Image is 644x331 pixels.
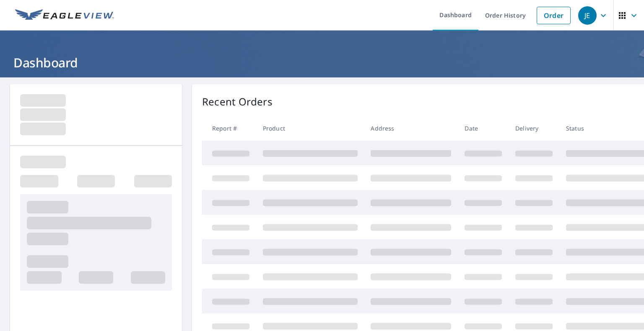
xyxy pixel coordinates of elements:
th: Date [458,116,509,141]
th: Delivery [509,116,559,141]
img: EV Logo [15,9,114,22]
p: Recent Orders [202,94,273,109]
a: Order [537,7,571,24]
th: Address [364,116,458,141]
h1: Dashboard [10,54,634,71]
div: JE [578,6,597,25]
th: Product [256,116,364,141]
th: Report # [202,116,256,141]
